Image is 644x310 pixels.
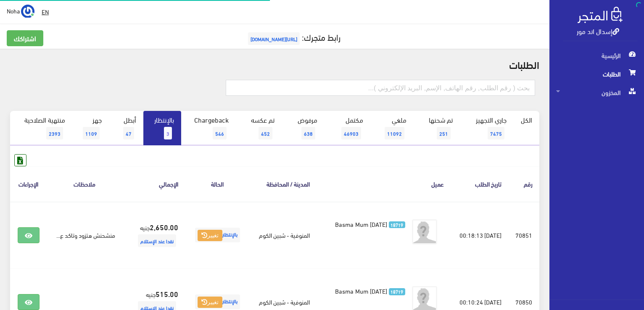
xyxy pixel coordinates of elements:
[282,111,325,145] a: مرفوض638
[10,166,47,201] th: الإجراءات
[549,46,644,65] a: الرئيسية
[250,166,317,201] th: المدينة / المحافظة
[138,234,176,247] span: نقدا عند الإستلام
[47,166,121,201] th: ملاحظات
[122,166,185,201] th: اﻹجمالي
[7,4,34,18] a: ... Noha
[330,286,405,295] a: 18719 Basma Mum [DATE]
[577,25,619,37] a: إسدال اند مور
[330,219,405,229] a: 18719 Basma Mum [DATE]
[123,127,134,139] span: 47
[335,218,387,230] span: Basma Mum [DATE]
[412,219,437,244] img: avatar.png
[341,127,361,139] span: 46903
[109,111,143,145] a: أبطل47
[508,202,540,269] td: 70851
[164,127,172,139] span: 3
[385,127,404,139] span: 11092
[508,166,540,201] th: رقم
[389,221,405,229] span: 18719
[156,288,178,299] strong: 515.00
[437,127,451,139] span: 251
[72,111,109,145] a: جهز1109
[122,202,185,269] td: جنيه
[83,127,100,139] span: 1109
[317,166,450,201] th: عميل
[10,111,72,145] a: منتهية الصلاحية2393
[259,127,272,139] span: 452
[514,111,539,129] a: الكل
[578,7,623,23] img: .
[181,111,236,145] a: Chargeback546
[335,285,387,297] span: Basma Mum [DATE]
[389,288,405,295] span: 18719
[10,252,42,284] iframe: Drift Widget Chat Controller
[246,29,340,45] a: رابط متجرك:[URL][DOMAIN_NAME]
[248,32,300,45] span: [URL][DOMAIN_NAME]
[488,127,504,139] span: 7475
[460,111,514,145] a: جاري التجهيز7475
[21,5,34,18] img: ...
[198,297,222,308] button: تغيير
[185,166,250,201] th: الحالة
[556,83,637,102] span: المخزون
[549,65,644,83] a: الطلبات
[46,127,63,139] span: 2393
[451,202,508,269] td: [DATE] 00:18:13
[213,127,227,139] span: 546
[47,202,121,269] td: منشحنش هتزود وتاكد ع...
[195,228,240,242] span: بالإنتظار
[325,111,370,145] a: مكتمل46903
[38,4,52,19] a: EN
[42,6,49,17] u: EN
[301,127,315,139] span: 638
[451,166,508,201] th: تاريخ الطلب
[150,221,178,232] strong: 2,650.00
[226,80,535,96] input: بحث ( رقم الطلب, رقم الهاتف, الإسم, البريد اﻹلكتروني )...
[250,202,317,269] td: المنوفية - شبين الكوم
[143,111,181,145] a: بالإنتظار3
[236,111,282,145] a: تم عكسه452
[549,83,644,102] a: المخزون
[198,230,222,242] button: تغيير
[556,46,637,65] span: الرئيسية
[370,111,414,145] a: ملغي11092
[7,30,43,46] a: اشتراكك
[10,59,539,70] h2: الطلبات
[414,111,460,145] a: تم شحنها251
[556,65,637,83] span: الطلبات
[7,5,20,16] span: Noha
[195,294,240,309] span: بالإنتظار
